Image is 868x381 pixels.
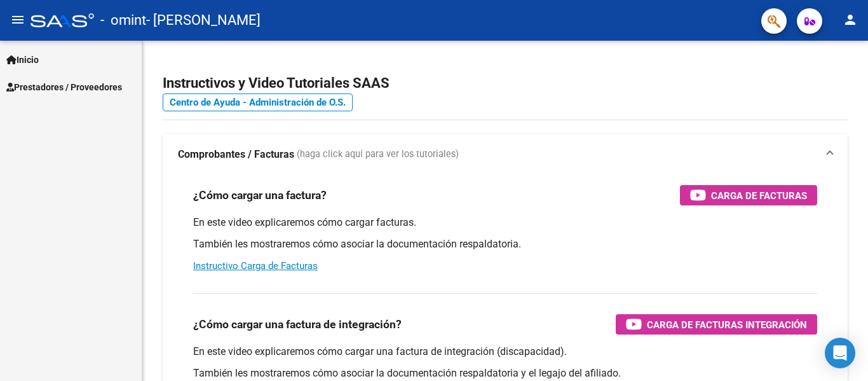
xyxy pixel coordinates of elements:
span: Inicio [6,53,39,67]
h2: Instructivos y Video Tutoriales SAAS [163,71,848,95]
span: - omint [100,6,146,34]
strong: Comprobantes / Facturas [178,148,294,162]
h3: ¿Cómo cargar una factura? [193,186,327,204]
button: Carga de Facturas [680,185,817,205]
h3: ¿Cómo cargar una factura de integración? [193,315,402,333]
span: Carga de Facturas [711,188,807,204]
span: - [PERSON_NAME] [146,6,261,34]
span: Carga de Facturas Integración [647,317,807,333]
mat-icon: menu [10,12,25,27]
p: También les mostraremos cómo asociar la documentación respaldatoria y el legajo del afiliado. [193,366,817,380]
span: (haga click aquí para ver los tutoriales) [297,148,459,162]
div: Open Intercom Messenger [825,338,855,368]
button: Carga de Facturas Integración [616,314,817,335]
p: En este video explicaremos cómo cargar una factura de integración (discapacidad). [193,345,817,359]
p: También les mostraremos cómo asociar la documentación respaldatoria. [193,237,817,251]
p: En este video explicaremos cómo cargar facturas. [193,216,817,230]
mat-expansion-panel-header: Comprobantes / Facturas (haga click aquí para ver los tutoriales) [163,134,848,175]
mat-icon: person [843,12,858,27]
a: Centro de Ayuda - Administración de O.S. [163,94,353,111]
span: Prestadores / Proveedores [6,80,122,94]
a: Instructivo Carga de Facturas [193,260,318,272]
